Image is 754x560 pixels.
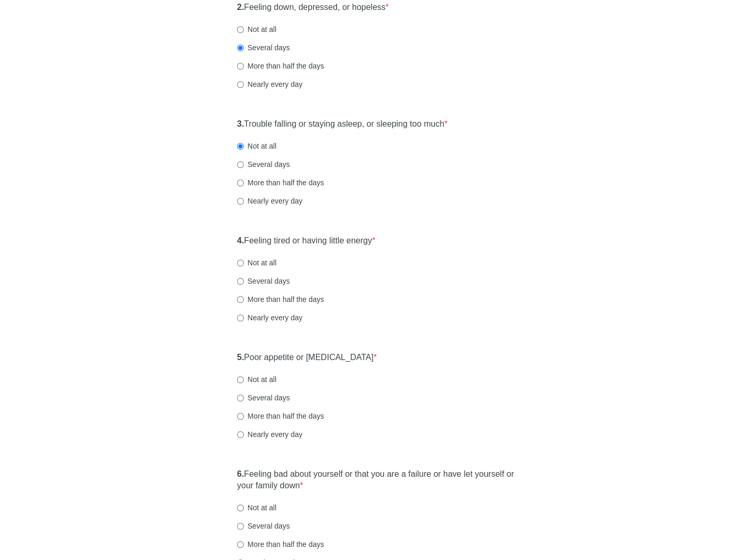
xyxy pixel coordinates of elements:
[237,196,302,206] label: Nearly every day
[237,296,244,303] input: More than half the days
[237,541,244,548] input: More than half the days
[237,376,244,383] input: Not at all
[237,119,244,128] strong: 3.
[237,521,290,531] label: Several days
[237,429,302,440] label: Nearly every day
[237,141,276,151] label: Not at all
[237,502,276,513] label: Not at all
[237,180,244,186] input: More than half the days
[237,539,324,550] label: More than half the days
[237,159,290,170] label: Several days
[237,143,244,150] input: Not at all
[237,118,447,130] label: Trouble falling or staying asleep, or sleeping too much
[237,42,290,53] label: Several days
[237,276,290,286] label: Several days
[237,352,377,364] label: Poor appetite or [MEDICAL_DATA]
[237,469,244,478] strong: 6.
[237,353,244,362] strong: 5.
[237,315,244,321] input: Nearly every day
[237,395,244,401] input: Several days
[237,260,244,266] input: Not at all
[237,198,244,205] input: Nearly every day
[237,523,244,530] input: Several days
[237,61,324,71] label: More than half the days
[237,278,244,285] input: Several days
[237,26,244,33] input: Not at all
[237,81,244,88] input: Nearly every day
[237,257,276,268] label: Not at all
[237,161,244,168] input: Several days
[237,411,324,421] label: More than half the days
[237,431,244,438] input: Nearly every day
[237,505,244,511] input: Not at all
[237,468,517,492] label: Feeling bad about yourself or that you are a failure or have let yourself or your family down
[237,294,324,305] label: More than half the days
[237,312,302,323] label: Nearly every day
[237,44,244,51] input: Several days
[237,3,244,12] strong: 2.
[237,63,244,70] input: More than half the days
[237,177,324,188] label: More than half the days
[237,235,375,247] label: Feeling tired or having little energy
[237,393,290,403] label: Several days
[237,79,302,89] label: Nearly every day
[237,413,244,420] input: More than half the days
[237,24,276,35] label: Not at all
[237,374,276,385] label: Not at all
[237,236,244,245] strong: 4.
[237,2,389,14] label: Feeling down, depressed, or hopeless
